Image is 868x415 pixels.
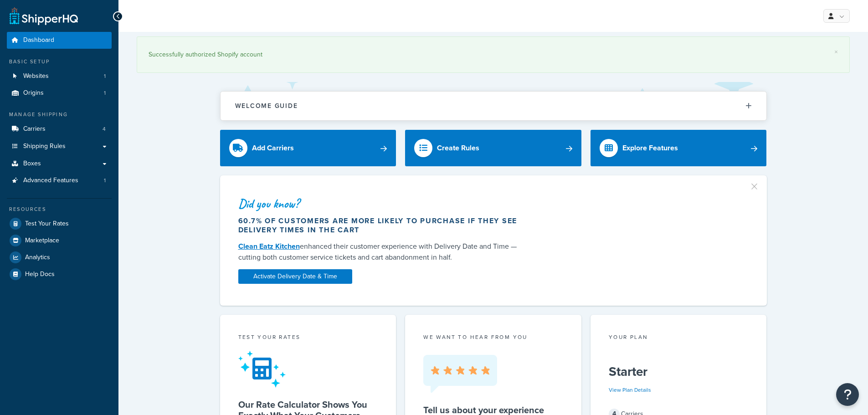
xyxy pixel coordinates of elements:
li: Origins [7,85,112,102]
div: enhanced their customer experience with Delivery Date and Time — cutting both customer service ti... [238,241,526,263]
div: 60.7% of customers are more likely to purchase if they see delivery times in the cart [238,216,526,235]
a: Help Docs [7,266,112,282]
a: Boxes [7,155,112,172]
span: Websites [23,72,49,80]
a: Advanced Features1 [7,172,112,189]
h5: Starter [609,364,749,379]
a: Explore Features [591,130,767,166]
span: Analytics [25,254,50,261]
a: Carriers4 [7,121,112,138]
div: Basic Setup [7,58,112,66]
a: View Plan Details [609,386,651,394]
span: Help Docs [25,271,55,278]
span: 1 [104,72,106,80]
span: 1 [104,177,106,184]
a: Dashboard [7,32,112,49]
a: Add Carriers [220,130,396,166]
div: Did you know? [238,197,526,210]
li: Websites [7,68,112,85]
span: Test Your Rates [25,220,69,228]
a: Websites1 [7,68,112,85]
a: Create Rules [405,130,581,166]
a: Marketplace [7,232,112,249]
span: Origins [23,89,44,97]
a: Clean Eatz Kitchen [238,241,300,251]
div: Manage Shipping [7,111,112,118]
button: Open Resource Center [836,383,859,406]
span: Carriers [23,125,46,133]
a: Activate Delivery Date & Time [238,269,352,284]
h2: Welcome Guide [235,102,298,109]
span: Advanced Features [23,177,78,184]
a: Analytics [7,249,112,266]
span: 1 [104,89,106,97]
div: Test your rates [238,333,378,343]
p: we want to hear from you [423,333,563,341]
div: Resources [7,205,112,213]
span: Dashboard [23,36,54,44]
li: Advanced Features [7,172,112,189]
li: Carriers [7,121,112,138]
a: Origins1 [7,85,112,102]
button: Welcome Guide [221,92,766,120]
a: Shipping Rules [7,138,112,155]
span: Marketplace [25,237,59,245]
div: Explore Features [622,142,678,154]
div: Successfully authorized Shopify account [149,48,838,61]
span: Shipping Rules [23,143,66,150]
a: × [834,48,838,56]
div: Create Rules [437,142,479,154]
span: 4 [103,125,106,133]
a: Test Your Rates [7,215,112,232]
div: Your Plan [609,333,749,343]
div: Add Carriers [252,142,294,154]
span: Boxes [23,160,41,168]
